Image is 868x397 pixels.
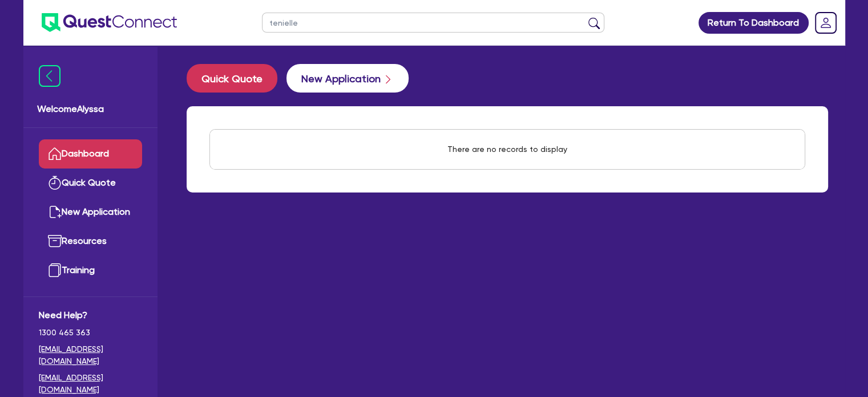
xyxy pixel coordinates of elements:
img: icon-menu-close [39,65,60,87]
button: Quick Quote [187,64,277,93]
img: quick-quote [48,176,62,190]
span: Welcome Alyssa [37,102,144,116]
span: 1300 465 363 [39,327,142,339]
button: New Application [286,64,409,93]
a: Return To Dashboard [699,12,809,34]
a: Training [39,256,142,285]
div: There are no records to display [434,130,581,169]
a: Dashboard [39,139,142,169]
a: Resources [39,227,142,256]
img: resources [48,234,62,248]
a: [EMAIL_ADDRESS][DOMAIN_NAME] [39,343,142,367]
a: New Application [39,198,142,227]
a: Dropdown toggle [811,8,841,38]
a: [EMAIL_ADDRESS][DOMAIN_NAME] [39,372,142,396]
img: training [48,263,62,277]
img: quest-connect-logo-blue [42,13,177,32]
a: Quick Quote [39,169,142,198]
img: new-application [48,205,62,219]
input: Search by name, application ID or mobile number... [262,13,604,33]
a: Quick Quote [187,64,286,93]
span: Need Help? [39,308,142,322]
